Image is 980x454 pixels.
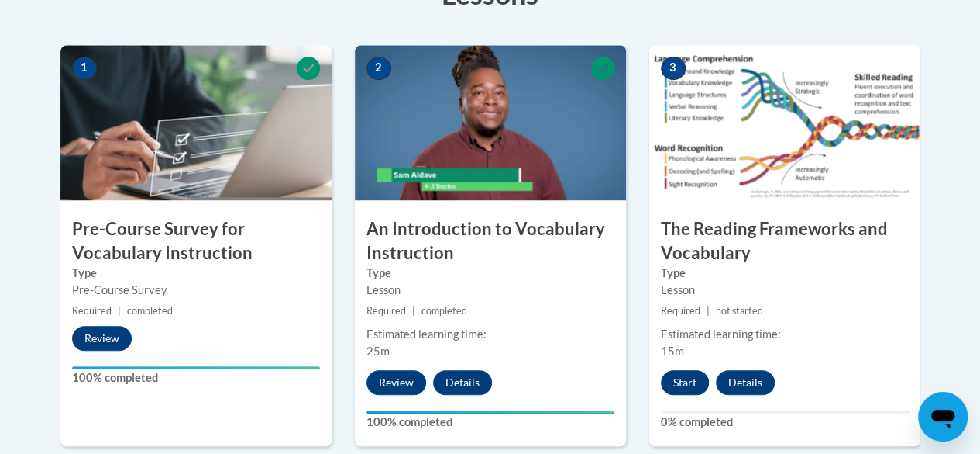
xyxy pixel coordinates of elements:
[661,305,700,317] span: Required
[366,305,406,317] span: Required
[661,326,909,343] div: Estimated learning time:
[366,326,614,343] div: Estimated learning time:
[72,326,132,351] button: Review
[661,345,684,358] span: 15m
[366,370,426,395] button: Review
[366,282,614,299] div: Lesson
[649,45,920,200] img: Course Image
[72,366,320,369] div: Your progress
[366,265,614,282] label: Type
[716,305,763,317] span: not started
[72,57,97,80] span: 1
[60,217,332,265] h3: Pre-Course Survey for Vocabulary Instruction
[366,57,391,80] span: 2
[412,305,415,317] span: |
[72,369,320,386] label: 100% completed
[649,217,920,265] h3: The Reading Frameworks and Vocabulary
[366,414,614,431] label: 100% completed
[433,370,492,395] button: Details
[661,265,909,282] label: Type
[127,305,173,317] span: completed
[118,305,121,317] span: |
[661,282,909,299] div: Lesson
[661,414,909,431] label: 0% completed
[661,370,709,395] button: Start
[366,411,614,414] div: Your progress
[355,217,626,265] h3: An Introduction to Vocabulary Instruction
[918,392,968,442] iframe: Button to launch messaging window
[421,305,467,317] span: completed
[72,305,112,317] span: Required
[707,305,710,317] span: |
[72,282,320,299] div: Pre-Course Survey
[366,345,390,358] span: 25m
[60,45,332,200] img: Course Image
[72,265,320,282] label: Type
[716,370,775,395] button: Details
[661,57,686,80] span: 3
[355,45,626,200] img: Course Image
